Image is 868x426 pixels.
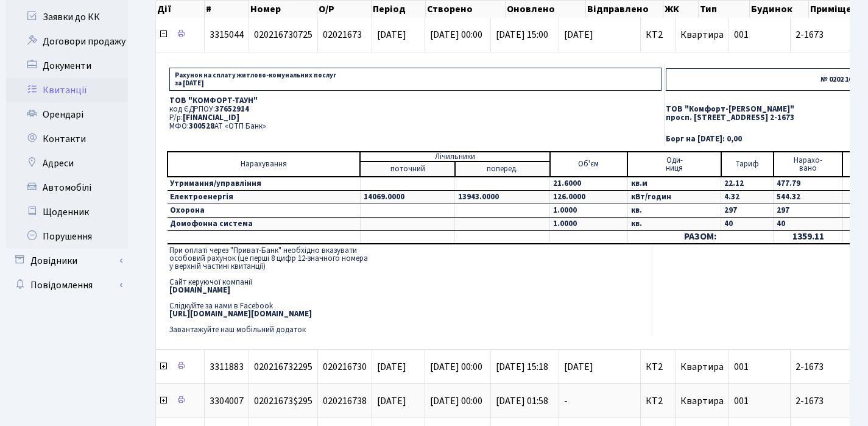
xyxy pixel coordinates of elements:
span: [DATE] 15:00 [496,28,548,41]
a: Порушення [6,224,128,249]
a: Контакти [6,127,128,151]
td: Утримання/управління [168,177,360,191]
th: Відправлено [586,1,664,18]
th: Будинок [750,1,808,18]
td: РАЗОМ: [627,231,773,244]
span: [DATE] 00:00 [430,28,482,41]
td: 297 [774,204,843,218]
span: 02021673$295 [254,394,312,408]
a: Орендарі [6,102,128,127]
span: [DATE] [377,28,406,41]
span: 300528 [189,121,214,132]
span: [FINANCIAL_ID] [183,112,239,123]
td: 22.12 [721,177,774,191]
span: 2-1673 [796,362,864,372]
span: - [564,396,635,406]
td: Тариф [721,152,774,177]
span: [DATE] [377,360,406,374]
td: Об'єм [550,152,628,177]
td: 126.0000 [550,191,628,204]
td: 40 [774,218,843,231]
td: 1359.11 [774,231,843,244]
span: 020216738 [323,394,367,408]
td: Нарахо- вано [774,152,843,177]
a: Адреси [6,151,128,176]
td: 13943.0000 [455,191,550,204]
th: Період [372,1,426,18]
a: Квитанції [6,78,128,102]
td: При оплаті через "Приват-Банк" необхідно вказувати особовий рахунок (це перші 8 цифр 12-значного ... [167,244,652,336]
td: кв. [627,218,721,231]
td: 4.32 [721,191,774,204]
span: [DATE] 00:00 [430,360,482,374]
b: [DOMAIN_NAME] [169,285,230,296]
a: Повідомлення [6,273,128,297]
span: КТ2 [646,30,670,40]
td: 544.32 [774,191,843,204]
a: Документи [6,54,128,78]
span: [DATE] [564,30,635,40]
td: 477.79 [774,177,843,191]
span: 3304007 [210,394,244,408]
span: Квартира [680,394,724,408]
a: Заявки до КК [6,5,128,29]
td: Домофонна система [168,218,360,231]
a: Автомобілі [6,176,128,200]
th: О/Р [317,1,372,18]
span: 020216730 [323,360,367,374]
a: Щоденник [6,200,128,224]
span: [DATE] [564,362,635,372]
td: Оди- ниця [627,152,721,177]
span: 3315044 [210,28,244,41]
td: кВт/годин [627,191,721,204]
td: Охорона [168,204,360,218]
p: Р/р: [169,114,662,122]
td: 14069.0000 [360,191,455,204]
span: Квартира [680,28,724,41]
span: 001 [734,394,749,408]
span: 02021673 [323,28,362,41]
span: [DATE] 00:00 [430,394,482,408]
span: [DATE] 15:18 [496,360,548,374]
b: [URL][DOMAIN_NAME][DOMAIN_NAME] [169,308,312,319]
span: 001 [734,360,749,374]
span: [DATE] [377,394,406,408]
p: МФО: АТ «ОТП Банк» [169,122,662,130]
td: Електроенергія [168,191,360,204]
th: Дії [156,1,205,18]
td: 40 [721,218,774,231]
th: Тип [699,1,750,18]
span: КТ2 [646,362,670,372]
th: ЖК [663,1,699,18]
td: Лічильники [360,152,549,162]
span: 2-1673 [796,30,864,40]
th: # [205,1,249,18]
td: 1.0000 [550,204,628,218]
a: Договори продажу [6,29,128,54]
td: поточний [360,162,455,177]
td: 1.0000 [550,218,628,231]
a: Довідники [6,249,128,273]
th: Оновлено [506,1,586,18]
td: 297 [721,204,774,218]
span: 001 [734,28,749,41]
span: 2-1673 [796,396,864,406]
p: Рахунок на сплату житлово-комунальних послуг за [DATE] [169,68,662,91]
span: 020216730725 [254,28,312,41]
td: кв.м [627,177,721,191]
span: [DATE] 01:58 [496,394,548,408]
p: ТОВ "КОМФОРТ-ТАУН" [169,97,662,105]
th: Створено [426,1,506,18]
td: 21.6000 [550,177,628,191]
td: Нарахування [168,152,360,177]
th: Номер [249,1,317,18]
p: код ЄДРПОУ: [169,105,662,113]
span: 020216732295 [254,360,312,374]
td: поперед. [455,162,550,177]
td: кв. [627,204,721,218]
span: 37652914 [215,104,249,115]
span: 3311883 [210,360,244,374]
span: КТ2 [646,396,670,406]
span: Квартира [680,360,724,374]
